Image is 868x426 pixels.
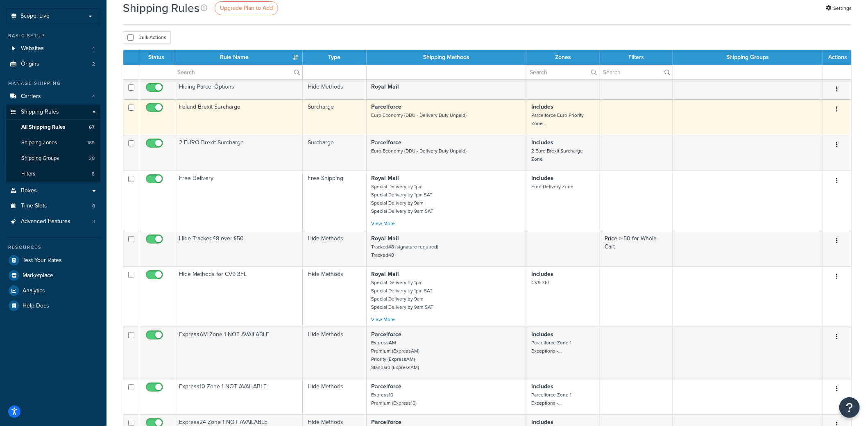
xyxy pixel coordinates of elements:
[526,65,599,79] input: Search
[531,382,553,391] strong: Includes
[6,283,100,298] a: Analytics
[87,139,95,146] span: 169
[372,279,434,311] small: Special Delivery by 1pm Special Delivery by 1pm SAT Special Delivery by 9am Special Delivery by 9...
[21,203,47,210] span: Time Slots
[531,330,553,339] strong: Includes
[6,105,100,182] li: Shipping Rules
[21,124,65,131] span: All Shipping Rules
[6,80,100,87] div: Manage Shipping
[372,330,402,339] strong: Parcelforce
[6,298,100,313] a: Help Docs
[174,65,302,79] input: Search
[531,174,553,182] strong: Includes
[21,45,44,52] span: Websites
[174,50,303,65] th: Rule Name : activate to sort column ascending
[174,379,303,415] td: Express10 Zone 1 NOT AVAILABLE
[174,327,303,379] td: ExpressAM Zone 1 NOT AVAILABLE
[303,99,367,135] td: Surcharge
[92,45,95,52] span: 4
[6,89,100,104] li: Carriers
[526,50,600,65] th: Zones
[6,105,100,120] a: Shipping Rules
[372,82,399,91] strong: Royal Mail
[92,171,95,178] span: 8
[6,135,100,150] a: Shipping Zones 169
[372,339,420,371] small: ExpressAM Premium (ExpressAM) Priority (ExpressAM) Standard (ExpressAM)
[21,109,59,116] span: Shipping Rules
[6,135,100,150] li: Shipping Zones
[531,270,553,278] strong: Includes
[372,382,402,391] strong: Parcelforce
[531,147,583,163] small: 2 Euro Brexit Surcharge Zone
[6,214,100,229] a: Advanced Features 3
[531,103,553,111] strong: Includes
[372,183,434,215] small: Special Delivery by 1pm Special Delivery by 1pm SAT Special Delivery by 9am Special Delivery by 9...
[23,272,53,279] span: Marketplace
[123,31,171,43] button: Bulk Actions
[174,135,303,171] td: 2 EURO Brexit Surcharge
[6,268,100,283] a: Marketplace
[220,4,273,12] span: Upgrade Plan to Add
[92,218,95,225] span: 3
[531,183,573,190] small: Free Delivery Zone
[6,151,100,166] a: Shipping Groups 20
[6,57,100,72] li: Origins
[89,124,95,131] span: 67
[174,231,303,267] td: Hide Tracked48 over £50
[531,138,553,147] strong: Includes
[372,391,417,407] small: Express10 Premium (Express10)
[21,187,37,194] span: Boxes
[600,65,673,79] input: Search
[6,244,100,251] div: Resources
[6,166,100,182] a: Filters 8
[823,50,851,65] th: Actions
[174,171,303,231] td: Free Delivery
[21,139,57,146] span: Shipping Zones
[303,50,367,65] th: Type
[6,198,100,214] li: Time Slots
[6,183,100,198] a: Boxes
[6,41,100,56] a: Websites 4
[531,112,584,127] small: Parcelforce Euro Priority Zone ...
[89,155,95,162] span: 20
[6,214,100,229] li: Advanced Features
[303,135,367,171] td: Surcharge
[21,155,59,162] span: Shipping Groups
[6,120,100,135] li: All Shipping Rules
[826,2,852,14] a: Settings
[531,339,571,355] small: Parcelforce Zone 1 Exceptions -...
[372,220,395,227] a: View More
[303,171,367,231] td: Free Shipping
[372,138,402,147] strong: Parcelforce
[531,391,571,407] small: Parcelforce Zone 1 Exceptions -...
[92,93,95,100] span: 4
[6,41,100,56] li: Websites
[21,93,41,100] span: Carriers
[20,13,50,20] span: Scope: Live
[673,50,823,65] th: Shipping Groups
[600,50,673,65] th: Filters
[23,257,62,264] span: Test Your Rates
[367,50,527,65] th: Shipping Methods
[6,151,100,166] li: Shipping Groups
[92,203,95,210] span: 0
[92,61,95,68] span: 2
[174,99,303,135] td: Ireland Brexit Surcharge
[372,234,399,243] strong: Royal Mail
[372,243,439,259] small: Tracked48 (signature required) Tracked48
[372,147,467,155] small: Euro Economy (DDU - Delivery Duty Unpaid)
[839,397,860,418] button: Open Resource Center
[372,112,467,119] small: Euro Economy (DDU - Delivery Duty Unpaid)
[303,267,367,327] td: Hide Methods
[174,79,303,99] td: Hiding Parcel Options
[303,231,367,267] td: Hide Methods
[303,79,367,99] td: Hide Methods
[21,171,35,178] span: Filters
[372,316,395,323] a: View More
[6,253,100,268] a: Test Your Rates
